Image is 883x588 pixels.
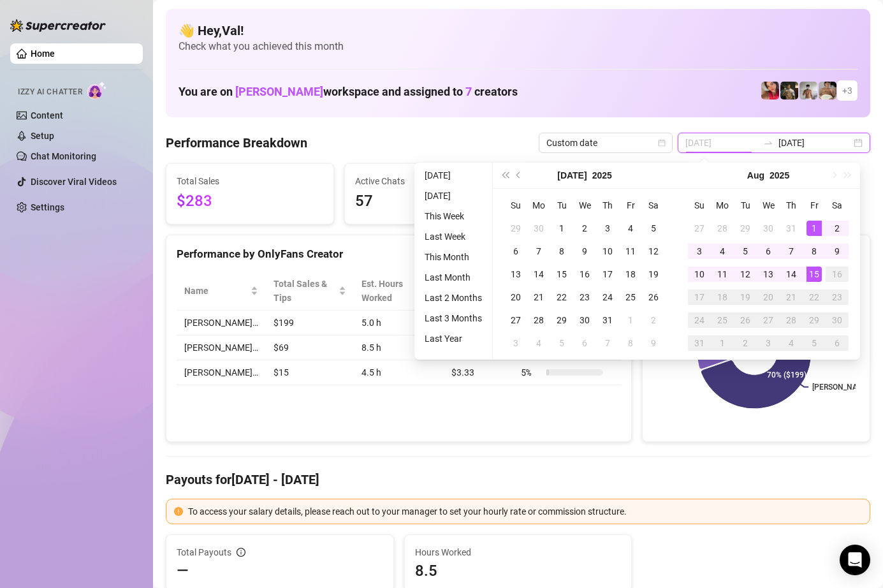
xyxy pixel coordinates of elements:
td: 2025-08-27 [757,309,780,332]
div: 15 [806,267,822,282]
div: 20 [761,290,776,305]
th: Th [780,194,803,217]
td: 2025-07-12 [642,240,665,263]
div: 27 [692,221,707,236]
button: Choose a month [747,163,764,188]
button: Last year (Control + left) [498,163,512,188]
td: 2025-07-22 [550,286,573,309]
h4: 👋 Hey, Val ! [179,22,857,40]
td: 2025-07-14 [527,263,550,286]
div: 4 [715,244,730,259]
img: Tony [780,82,798,99]
li: [DATE] [420,168,487,183]
td: 2025-09-02 [734,332,757,355]
div: 4 [531,335,546,351]
th: Su [504,194,527,217]
div: 9 [577,244,592,259]
div: 30 [829,312,845,328]
th: Total Sales & Tips [266,272,354,311]
td: 2025-08-25 [711,309,734,332]
span: — [177,561,189,581]
div: 30 [577,312,592,328]
span: Custom date [546,133,665,152]
div: 4 [784,335,799,351]
td: 2025-08-10 [688,263,711,286]
div: 29 [554,312,569,328]
span: 8.5 [415,561,622,581]
th: Tu [550,194,573,217]
td: 2025-07-11 [619,240,642,263]
div: 3 [761,335,776,351]
span: 57 [355,189,502,214]
div: 18 [623,267,638,282]
li: Last Year [420,331,487,346]
span: info-circle [237,548,245,557]
td: 2025-08-02 [826,217,849,240]
div: 5 [646,221,661,236]
td: 2025-07-18 [619,263,642,286]
span: to [763,138,773,148]
td: 2025-08-04 [527,332,550,355]
td: 2025-09-01 [711,332,734,355]
td: 2025-07-30 [757,217,780,240]
span: Total Sales [177,174,323,188]
div: 25 [715,312,730,328]
th: Fr [619,194,642,217]
td: [PERSON_NAME]… [177,335,266,360]
div: 10 [692,267,707,282]
div: 3 [508,335,523,351]
a: Discover Viral Videos [31,177,117,187]
li: Last Month [420,270,487,285]
td: 2025-08-05 [734,240,757,263]
div: 22 [806,290,822,305]
li: Last Week [420,229,487,244]
div: 7 [600,335,615,351]
button: Choose a year [592,163,612,188]
button: Choose a year [770,163,789,188]
span: Izzy AI Chatter [18,86,82,98]
td: 2025-07-05 [642,217,665,240]
div: 15 [554,267,569,282]
th: Sa [642,194,665,217]
th: Tu [734,194,757,217]
td: 2025-08-06 [757,240,780,263]
th: Sa [826,194,849,217]
td: 2025-07-13 [504,263,527,286]
td: 2025-08-01 [803,217,826,240]
li: Last 2 Months [420,290,487,305]
button: Choose a month [557,163,587,188]
td: 2025-08-12 [734,263,757,286]
div: 1 [715,335,730,351]
td: 8.5 h [354,335,444,360]
td: 2025-08-29 [803,309,826,332]
div: 29 [806,312,822,328]
div: 27 [508,312,523,328]
td: $3.33 [444,360,513,385]
td: $15 [266,360,354,385]
div: 11 [623,244,638,259]
td: 2025-08-19 [734,286,757,309]
input: Start date [685,136,758,150]
div: 31 [600,312,615,328]
span: Total Sales & Tips [274,277,336,305]
div: Est. Hours Worked [361,277,426,305]
input: End date [778,136,851,150]
th: Fr [803,194,826,217]
td: [PERSON_NAME]… [177,311,266,335]
td: $199 [266,311,354,335]
div: 1 [623,312,638,328]
td: 2025-08-01 [619,309,642,332]
li: This Month [420,249,487,265]
a: Settings [31,202,64,212]
div: 14 [531,267,546,282]
span: [PERSON_NAME] [235,85,323,98]
td: 2025-08-03 [504,332,527,355]
div: 5 [554,335,569,351]
div: 28 [531,312,546,328]
button: Previous month (PageUp) [512,163,526,188]
div: 1 [806,221,822,236]
span: exclamation-circle [174,507,183,516]
td: 2025-07-29 [550,309,573,332]
div: 12 [738,267,753,282]
a: Chat Monitoring [31,151,96,161]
